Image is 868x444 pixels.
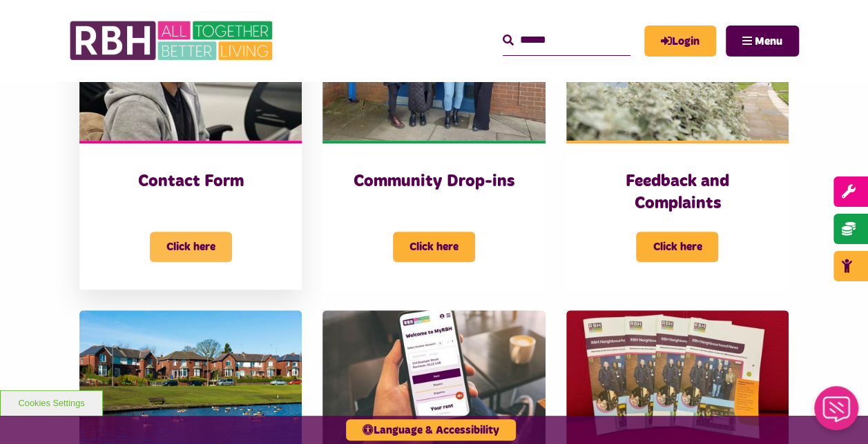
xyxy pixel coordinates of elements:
a: MyRBH [644,26,716,57]
a: Contact Form Click here [79,2,302,290]
span: Menu [755,36,782,47]
span: Click here [636,232,718,262]
a: Feedback and Complaints Click here [566,2,789,290]
img: RBH [69,14,276,68]
h3: Feedback and Complaints [594,171,761,214]
button: Language & Accessibility [346,419,516,441]
span: Click here [393,232,475,262]
a: Community Drop-ins Click here [322,2,545,290]
iframe: Netcall Web Assistant for live chat [806,382,868,444]
input: Search [503,26,630,55]
span: Click here [150,232,232,262]
button: Navigation [726,26,799,57]
h3: Contact Form [107,171,274,192]
h3: Community Drop-ins [350,171,517,192]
